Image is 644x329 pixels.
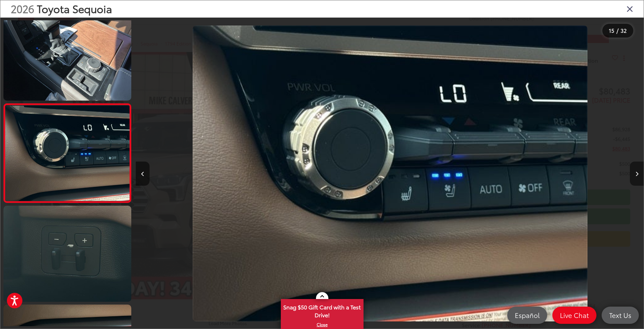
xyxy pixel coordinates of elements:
span: 15 [609,27,614,34]
a: Text Us [602,307,639,324]
div: 2026 Toyota Sequoia 1794 Edition 14 [136,25,644,322]
img: 2026 Toyota Sequoia 1794 Edition [2,205,133,302]
span: Toyota Sequoia [37,1,112,16]
span: 2026 [11,1,34,16]
a: Español [507,307,547,324]
span: / [616,28,619,33]
a: Live Chat [552,307,596,324]
span: Live Chat [556,311,592,319]
button: Previous image [136,162,150,186]
span: 32 [621,27,627,34]
span: Text Us [606,311,635,319]
img: 2026 Toyota Sequoia 1794 Edition [4,105,131,201]
i: Close gallery [626,4,633,13]
span: Español [511,311,543,319]
img: 2026 Toyota Sequoia 1794 Edition [193,25,587,322]
span: Snag $50 Gift Card with a Test Drive! [282,300,363,321]
img: 2026 Toyota Sequoia 1794 Edition [2,4,133,102]
button: Next image [630,162,644,186]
